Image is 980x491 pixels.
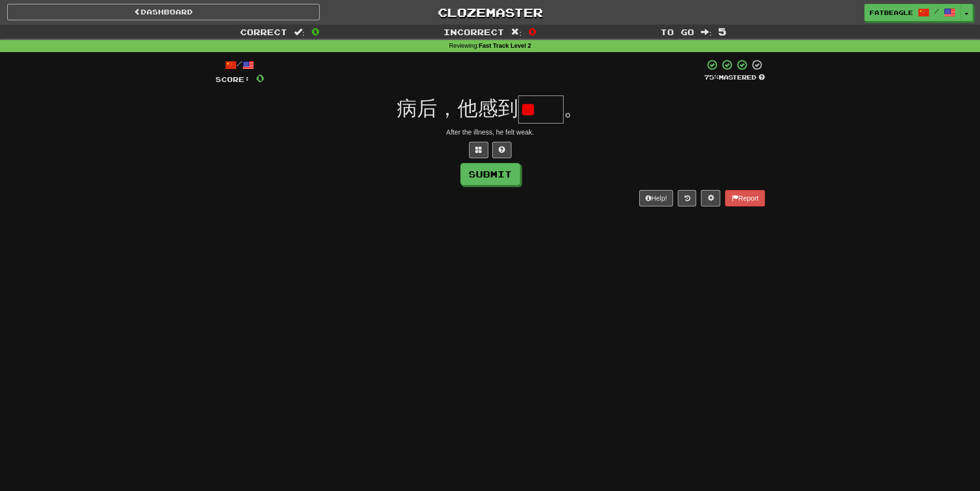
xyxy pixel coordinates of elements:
span: : [294,28,305,36]
div: After the illness, he felt weak. [215,127,765,137]
span: 。 [564,97,584,120]
button: Switch sentence to multiple choice alt+p [469,142,488,158]
span: Correct [240,27,287,37]
span: / [934,8,939,14]
a: Clozemaster [334,4,646,21]
span: 5 [718,26,726,37]
button: Round history (alt+y) [678,190,696,206]
span: Incorrect [443,27,504,37]
span: 0 [528,26,537,37]
span: FatBeagle [870,8,913,17]
button: Report [725,190,765,206]
strong: Fast Track Level 2 [479,42,531,49]
button: Help! [639,190,673,206]
span: : [511,28,522,36]
span: : [701,28,712,36]
span: Score: [215,75,250,83]
a: Dashboard [7,4,320,20]
div: Mastered [704,73,765,82]
span: 0 [311,26,320,37]
span: 病后，他感到 [397,97,518,120]
a: FatBeagle / [864,4,961,21]
span: 75 % [704,73,719,81]
span: 0 [256,72,264,84]
div: / [215,59,264,71]
button: Submit [460,163,520,185]
span: To go [660,27,694,37]
button: Single letter hint - you only get 1 per sentence and score half the points! alt+h [492,142,511,158]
